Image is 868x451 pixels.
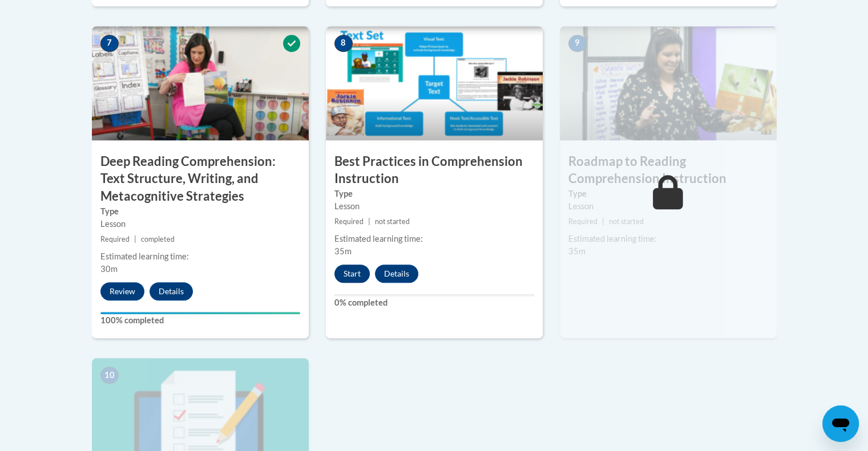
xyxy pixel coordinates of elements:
h3: Deep Reading Comprehension: Text Structure, Writing, and Metacognitive Strategies [92,153,309,205]
span: 8 [334,35,353,52]
span: Required [568,217,597,226]
span: not started [609,217,644,226]
label: 0% completed [334,296,534,309]
button: Start [334,265,370,283]
h3: Best Practices in Comprehension Instruction [326,153,543,188]
div: Estimated learning time: [100,250,300,263]
span: | [368,217,370,226]
span: 30m [100,264,118,274]
span: completed [141,235,175,243]
img: Course Image [326,26,543,140]
label: Type [100,205,300,218]
span: 35m [568,246,586,256]
iframe: Button to launch messaging window [822,405,859,442]
span: Required [100,235,130,243]
span: Required [334,217,364,226]
span: 35m [334,246,352,256]
label: 100% completed [100,314,300,327]
label: Type [568,188,768,200]
div: Your progress [100,312,300,314]
div: Estimated learning time: [334,233,534,245]
h3: Roadmap to Reading Comprehension Instruction [560,153,777,188]
button: Details [375,265,418,283]
span: 9 [568,35,587,52]
div: Lesson [334,200,534,213]
span: 7 [100,35,119,52]
label: Type [334,188,534,200]
span: | [134,235,136,243]
button: Details [150,282,193,300]
span: 10 [100,367,119,384]
img: Course Image [92,26,309,140]
button: Review [100,282,144,300]
div: Lesson [100,218,300,230]
div: Estimated learning time: [568,233,768,245]
span: | [602,217,604,226]
div: Lesson [568,200,768,213]
img: Course Image [560,26,777,140]
span: not started [375,217,410,226]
